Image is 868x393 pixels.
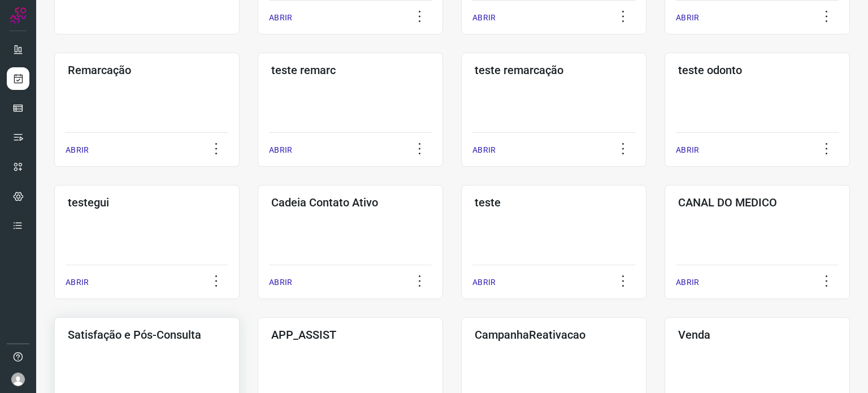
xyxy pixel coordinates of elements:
p: ABRIR [269,144,292,156]
h3: Cadeia Contato Ativo [271,196,429,209]
h3: CampanhaReativacao [475,328,633,342]
h3: teste odonto [678,63,836,77]
h3: teste remarcação [475,63,633,77]
p: ABRIR [66,144,89,156]
h3: Remarcação [68,63,226,77]
img: avatar-user-boy.jpg [11,373,25,386]
p: ABRIR [269,12,292,24]
h3: teste remarc [271,63,429,77]
h3: APP_ASSIST [271,328,429,342]
p: ABRIR [66,277,89,288]
h3: Satisfação e Pós-Consulta [68,328,226,342]
img: Logo [10,7,27,24]
p: ABRIR [472,12,496,24]
h3: teste [475,196,633,209]
p: ABRIR [676,12,699,24]
h3: CANAL DO MEDICO [678,196,836,209]
p: ABRIR [472,277,496,288]
h3: Venda [678,328,836,342]
h3: testegui [68,196,226,209]
p: ABRIR [472,144,496,156]
p: ABRIR [676,144,699,156]
p: ABRIR [676,277,699,288]
p: ABRIR [269,277,292,288]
